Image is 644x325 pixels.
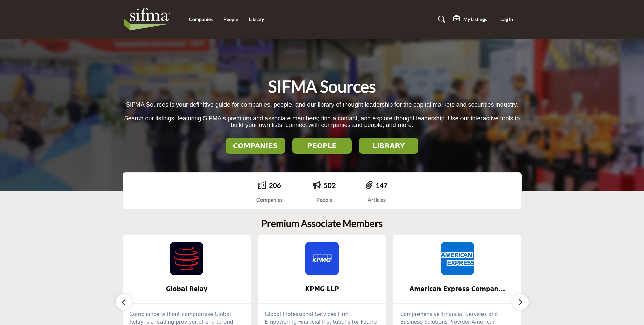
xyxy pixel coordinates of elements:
[492,13,522,26] button: Log In
[261,218,383,229] h2: Premium Associate Members
[463,16,487,22] h5: My Listings
[292,138,352,154] button: PEOPLE
[393,280,521,298] a: American Express Compan...
[305,242,339,275] img: KPMG LLP
[228,142,283,150] h2: COMPANIES
[375,181,388,189] a: 147
[268,280,376,298] b: KPMG LLP
[324,181,336,189] a: 502
[126,101,518,108] span: SIFMA Sources is your definitive guide for companies, people, and our library of thought leadersh...
[500,16,513,22] span: Log In
[313,196,336,204] div: People
[268,76,376,97] h1: SIFMA Sources
[124,115,520,129] span: Search our listings, featuring SIFMA's premium and associate members; find a contact, and explore...
[404,280,511,298] b: American Express Company
[359,138,418,154] button: LIBRARY
[226,138,285,154] button: COMPANIES
[453,15,487,23] div: My Listings
[268,284,376,293] span: KPMG LLP
[249,16,264,22] a: Library
[404,284,511,293] span: American Express Compan...
[133,280,241,298] b: Global Relay
[432,14,450,25] a: Search
[133,284,241,293] span: Global Relay
[269,181,281,189] a: 206
[441,242,474,275] img: American Express Company
[258,280,386,298] a: KPMG LLP
[366,196,388,204] div: Articles
[223,16,238,22] a: People
[294,142,350,150] h2: PEOPLE
[170,242,203,275] img: Global Relay
[361,142,416,150] h2: LIBRARY
[123,280,251,298] a: Global Relay
[256,196,283,204] div: Companies
[189,16,213,22] a: Companies
[123,6,175,33] img: Site Logo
